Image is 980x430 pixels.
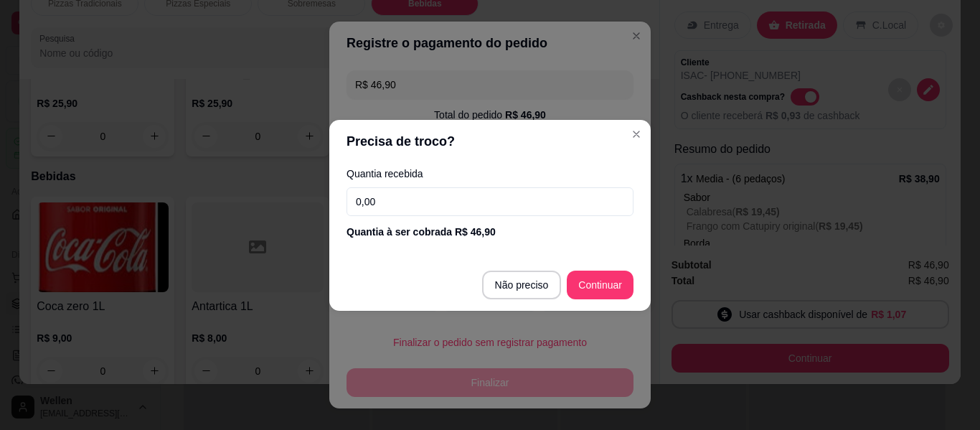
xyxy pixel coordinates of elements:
button: Não preciso [482,271,562,299]
div: Quantia à ser cobrada R$ 46,90 [347,225,633,239]
button: Continuar [567,271,633,299]
button: Close [625,123,648,146]
header: Precisa de troco? [329,120,651,163]
label: Quantia recebida [347,169,633,179]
